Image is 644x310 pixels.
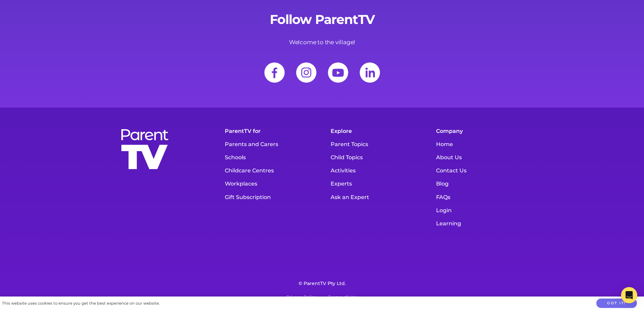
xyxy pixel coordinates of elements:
button: Got it! [596,299,637,308]
a: Childcare Centres [221,164,317,177]
img: svg+xml;base64,PHN2ZyBoZWlnaHQ9IjgwIiB2aWV3Qm94PSIwIDAgODAuMDAxIDgwIiB3aWR0aD0iODAuMDAxIiB4bWxucz... [323,57,353,88]
a: Home [433,138,528,151]
p: © ParentTV Pty Ltd. [10,281,634,286]
a: FAQs [433,191,528,204]
a: Privacy Policy [286,294,317,300]
a: Workplaces [221,177,317,190]
h5: Explore [327,124,423,138]
a: Learning [433,217,528,230]
h2: Follow ParentTV [116,12,528,27]
a: Parent Topics [327,138,423,151]
img: social-icon-ig.b812365.svg [291,57,321,88]
a: Youtube [323,57,353,88]
img: svg+xml;base64,PHN2ZyBoZWlnaHQ9IjgwIiB2aWV3Qm94PSIwIDAgODAgODAiIHdpZHRoPSI4MCIgeG1sbnM9Imh0dHA6Ly... [355,57,385,88]
a: Terms of Use [328,294,358,300]
p: Welcome to the village! [116,37,528,47]
a: Login [433,204,528,217]
a: Facebook [259,57,290,88]
img: svg+xml;base64,PHN2ZyB4bWxucz0iaHR0cDovL3d3dy53My5vcmcvMjAwMC9zdmciIHdpZHRoPSI4MC4wMDEiIGhlaWdodD... [259,57,290,88]
img: parenttv-logo-stacked-white.f9d0032.svg [119,128,170,171]
a: Gift Subscription [221,191,317,204]
a: Contact Us [433,164,528,177]
a: Ask an Expert [327,191,423,204]
a: Child Topics [327,151,423,164]
a: Blog [433,177,528,190]
a: LinkedIn [355,57,385,88]
a: Experts [327,177,423,190]
a: Parents and Carers [221,138,317,151]
a: Instagram [291,57,321,88]
a: Activities [327,164,423,177]
a: Schools [221,151,317,164]
h5: ParentTV for [221,124,317,138]
div: Open Intercom Messenger [621,287,637,303]
div: This website uses cookies to ensure you get the best experience on our website. [2,300,160,307]
a: About Us [433,151,528,164]
h5: Company [433,124,528,138]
